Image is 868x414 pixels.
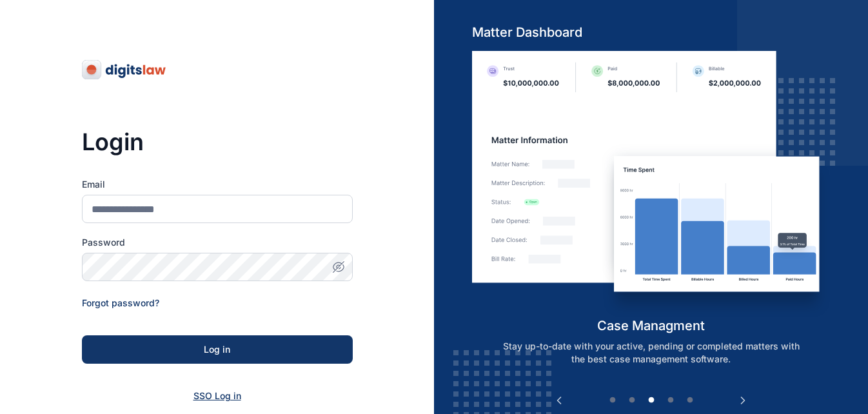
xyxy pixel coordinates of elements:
[82,297,159,308] a: Forgot password?
[645,394,658,407] button: 3
[193,390,241,401] a: SSO Log in
[553,394,566,407] button: Previous
[82,59,167,80] img: digitslaw-logo
[103,343,332,356] div: Log in
[82,178,353,191] label: Email
[82,236,353,249] label: Password
[736,394,749,407] button: Next
[472,317,830,335] h5: case managment
[472,51,830,317] img: case-management
[82,335,353,364] button: Log in
[472,23,830,41] h5: Matter Dashboard
[626,394,638,407] button: 2
[684,394,696,407] button: 5
[606,394,619,407] button: 1
[486,340,816,366] p: Stay up-to-date with your active, pending or completed matters with the best case management soft...
[664,394,677,407] button: 4
[82,129,353,155] h3: Login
